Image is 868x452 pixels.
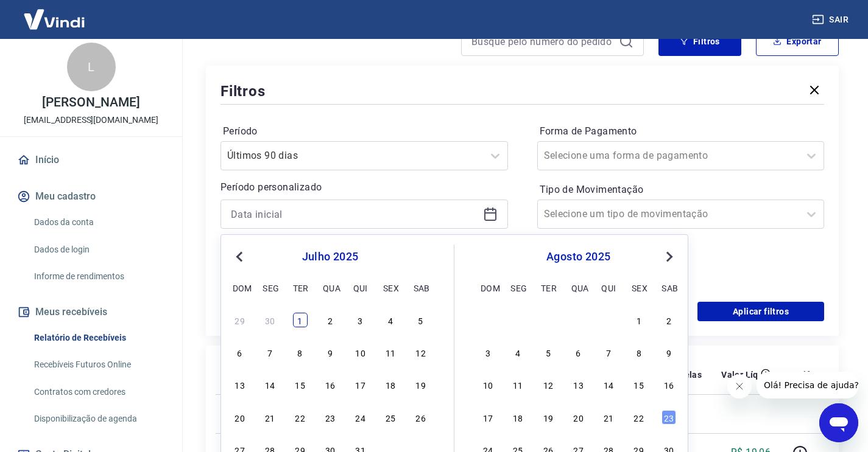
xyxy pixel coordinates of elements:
div: Choose sexta-feira, 11 de julho de 2025 [383,345,398,360]
span: Olá! Precisa de ajuda? [7,9,102,18]
input: Busque pelo número do pedido [471,32,614,50]
div: Choose sexta-feira, 25 de julho de 2025 [383,410,398,425]
p: [EMAIL_ADDRESS][DOMAIN_NAME] [24,114,158,127]
div: Choose terça-feira, 15 de julho de 2025 [293,377,308,392]
label: Forma de Pagamento [540,124,822,139]
a: Dados de login [29,237,168,262]
a: Disponibilização de agenda [29,406,168,431]
input: Data inicial [231,205,478,223]
div: Choose domingo, 6 de julho de 2025 [233,345,247,360]
div: Choose quarta-feira, 23 de julho de 2025 [323,410,337,425]
label: Tipo de Movimentação [540,183,822,197]
p: Período personalizado [221,180,508,195]
div: Choose sexta-feira, 22 de agosto de 2025 [632,410,646,425]
div: qua [571,280,586,295]
div: Choose terça-feira, 22 de julho de 2025 [293,410,308,425]
div: qui [601,280,616,295]
div: Choose sexta-feira, 18 de julho de 2025 [383,377,398,392]
div: Choose domingo, 27 de julho de 2025 [481,313,495,327]
div: L [67,43,116,91]
div: Choose sábado, 16 de agosto de 2025 [662,377,676,392]
div: Choose quinta-feira, 14 de agosto de 2025 [601,377,616,392]
div: Choose sábado, 19 de julho de 2025 [414,377,428,392]
div: Choose terça-feira, 29 de julho de 2025 [541,313,556,327]
div: Choose terça-feira, 1 de julho de 2025 [293,313,308,327]
div: Choose domingo, 10 de agosto de 2025 [481,377,495,392]
div: Choose quinta-feira, 21 de agosto de 2025 [601,410,616,425]
a: Relatório de Recebíveis [29,325,168,350]
div: Choose quarta-feira, 6 de agosto de 2025 [571,345,586,360]
div: qua [323,280,337,295]
div: Choose quarta-feira, 30 de julho de 2025 [571,313,586,327]
div: Choose sexta-feira, 8 de agosto de 2025 [632,345,646,360]
div: sab [662,280,676,295]
div: Choose domingo, 17 de agosto de 2025 [481,410,495,425]
iframe: Fechar mensagem [727,374,752,398]
div: Choose domingo, 13 de julho de 2025 [233,377,247,392]
div: julho 2025 [231,249,429,264]
div: sex [383,280,398,295]
div: Choose segunda-feira, 11 de agosto de 2025 [510,377,525,392]
div: Choose quarta-feira, 2 de julho de 2025 [323,313,337,327]
div: dom [233,280,247,295]
a: Recebíveis Futuros Online [29,352,168,377]
div: Choose terça-feira, 8 de julho de 2025 [293,345,308,360]
div: Choose sexta-feira, 1 de agosto de 2025 [632,313,646,327]
div: Choose terça-feira, 12 de agosto de 2025 [541,377,556,392]
div: Choose segunda-feira, 14 de julho de 2025 [263,377,277,392]
div: agosto 2025 [479,249,678,264]
p: Tarifas [790,369,819,381]
p: [PERSON_NAME] [42,96,139,109]
div: Choose domingo, 29 de junho de 2025 [233,313,247,327]
div: ter [541,280,556,295]
div: Choose quarta-feira, 9 de julho de 2025 [323,345,337,360]
div: Choose terça-feira, 19 de agosto de 2025 [541,410,556,425]
div: Choose quarta-feira, 16 de julho de 2025 [323,377,337,392]
div: Choose terça-feira, 5 de agosto de 2025 [541,345,556,360]
div: Choose quinta-feira, 7 de agosto de 2025 [601,345,616,360]
div: Choose segunda-feira, 21 de julho de 2025 [263,410,277,425]
div: seg [510,280,525,295]
div: ter [293,280,308,295]
button: Sair [810,9,853,31]
a: Início [15,147,168,173]
button: Next Month [662,249,677,264]
button: Filtros [658,27,741,56]
div: Choose quarta-feira, 13 de agosto de 2025 [571,377,586,392]
div: Choose sábado, 9 de agosto de 2025 [662,345,676,360]
div: Choose sábado, 5 de julho de 2025 [414,313,428,327]
div: Choose segunda-feira, 18 de agosto de 2025 [510,410,525,425]
div: Choose quinta-feira, 24 de julho de 2025 [353,410,368,425]
div: Choose quinta-feira, 17 de julho de 2025 [353,377,368,392]
div: dom [481,280,495,295]
div: Choose quinta-feira, 3 de julho de 2025 [353,313,368,327]
a: Contratos com credores [29,380,168,405]
iframe: Mensagem da empresa [757,372,858,398]
div: sex [632,280,646,295]
div: qui [353,280,368,295]
div: Choose quinta-feira, 31 de julho de 2025 [601,313,616,327]
img: Vindi [15,1,94,38]
div: Choose sábado, 2 de agosto de 2025 [662,313,676,327]
p: Valor Líq. [721,369,761,381]
div: Choose domingo, 20 de julho de 2025 [233,410,247,425]
div: Choose domingo, 3 de agosto de 2025 [481,345,495,360]
div: Choose segunda-feira, 7 de julho de 2025 [263,345,277,360]
button: Exportar [756,27,839,56]
div: Choose sábado, 23 de agosto de 2025 [662,410,676,425]
a: Dados da conta [29,210,168,235]
div: Choose sábado, 12 de julho de 2025 [414,345,428,360]
a: Informe de rendimentos [29,264,168,289]
button: Meu cadastro [15,183,168,210]
h5: Filtros [221,82,266,101]
button: Previous Month [232,249,247,264]
div: Choose quinta-feira, 10 de julho de 2025 [353,345,368,360]
div: Choose sexta-feira, 4 de julho de 2025 [383,313,398,327]
div: sab [414,280,428,295]
div: Choose sexta-feira, 15 de agosto de 2025 [632,377,646,392]
button: Aplicar filtros [697,302,824,321]
div: Choose segunda-feira, 28 de julho de 2025 [510,313,525,327]
div: Choose segunda-feira, 30 de junho de 2025 [263,313,277,327]
div: Choose quarta-feira, 20 de agosto de 2025 [571,410,586,425]
button: Meus recebíveis [15,299,168,325]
